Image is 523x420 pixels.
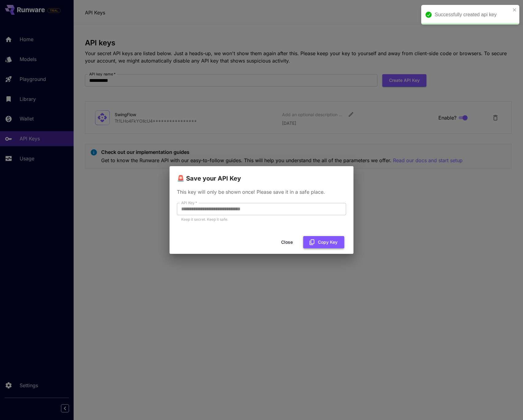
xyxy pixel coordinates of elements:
[435,11,511,18] div: Successfully created api key
[177,188,346,196] p: This key will only be shown once! Please save it in a safe place.
[181,216,342,223] p: Keep it secret. Keep it safe.
[170,166,353,183] h2: 🚨 Save your API Key
[181,200,197,205] label: API Key
[513,7,517,12] button: close
[273,236,301,249] button: Close
[303,236,344,249] button: Copy Key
